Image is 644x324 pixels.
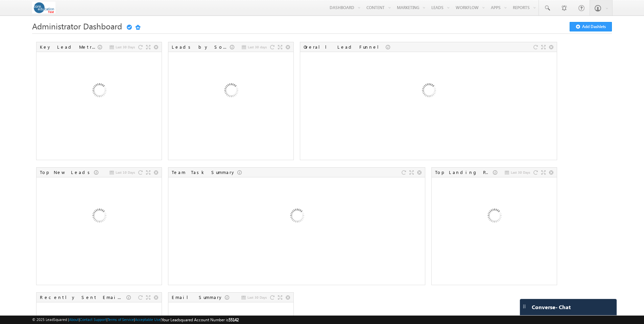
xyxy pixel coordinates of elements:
[458,180,530,253] img: Loading...
[40,294,126,300] div: Recently Sent Email Campaigns
[32,317,239,323] span: © 2025 LeadSquared | | | | |
[172,294,225,300] div: Email Summary
[63,180,135,253] img: Loading...
[135,317,161,322] a: Acceptable Use
[194,55,267,128] img: Loading...
[511,169,530,175] span: Last 30 Days
[172,44,230,50] div: Leads by Sources
[32,2,55,14] img: Custom Logo
[570,22,612,31] button: Add Dashlets
[32,21,122,31] span: Administrator Dashboard
[40,169,94,175] div: Top New Leads
[247,294,267,300] span: Last 30 Days
[532,304,571,310] span: Converse - Chat
[116,169,135,175] span: Last 10 Days
[522,304,527,309] img: carter-drag
[435,169,493,175] div: Top Landing Pages
[172,169,237,175] div: Team Task Summary
[392,55,465,128] img: Loading...
[69,317,79,322] a: About
[248,44,267,50] span: Last 30 days
[304,44,386,50] div: Overall Lead Funnel
[40,44,98,50] div: Key Lead Metrics
[162,317,239,322] span: Your Leadsquared Account Number is
[80,317,106,322] a: Contact Support
[229,317,239,322] span: 55142
[260,180,333,253] img: Loading...
[108,317,134,322] a: Terms of Service
[116,44,135,50] span: Last 30 Days
[63,55,135,128] img: Loading...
